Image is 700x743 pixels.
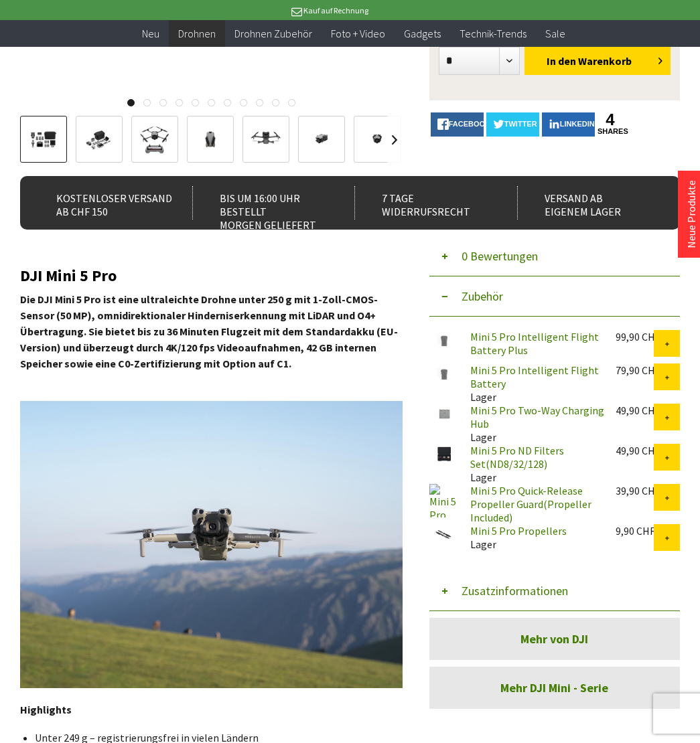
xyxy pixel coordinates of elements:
[616,444,654,457] div: 49,90 CHF
[504,120,537,128] span: twitter
[616,524,654,538] div: 9,90 CHF
[178,27,216,40] span: Drohnen
[331,27,385,40] span: Foto + Video
[598,127,623,136] a: shares
[685,180,698,248] a: Neue Produkte
[404,27,441,40] span: Gadgets
[460,524,605,551] div: Lager
[449,120,490,128] span: facebook
[616,330,654,343] div: 99,90 CHF
[29,186,173,220] div: Kostenloser Versand ab CHF 150
[517,186,660,220] div: Versand ab eigenem Lager
[429,236,680,276] button: 0 Bewertungen
[20,267,403,284] h2: DJI Mini 5 Pro
[542,112,595,137] a: LinkedIn
[470,484,591,524] a: Mini 5 Pro Quick-Release Propeller Guard(Propeller Included)
[354,186,498,220] div: 7 Tage Widerrufsrecht
[536,20,575,48] a: Sale
[24,127,63,153] img: Vorschau: Mini 5 Pro
[470,444,564,471] a: Mini 5 Pro ND Filters Set(ND8/32/128)
[578,54,632,68] span: Warenkorb
[322,20,395,48] a: Foto + Video
[560,120,595,128] span: LinkedIn
[429,571,680,611] button: Zusatzinformationen
[225,20,322,48] a: Drohnen Zubehör
[460,363,605,404] div: Lager
[545,27,565,40] span: Sale
[598,112,623,127] a: 4
[470,524,567,538] a: Mini 5 Pro Propellers
[192,186,336,220] div: Bis um 16:00 Uhr bestellt Morgen geliefert
[20,293,398,370] strong: Die DJI Mini 5 Pro ist eine ultraleichte Drohne unter 250 g mit 1-Zoll-CMOS-Sensor (50 MP), omnid...
[234,27,312,40] span: Drohnen Zubehör
[429,404,460,424] img: Mini 5 Pro Two-Way Charging Hub
[429,524,460,544] img: Mini 5 Pro Propellers
[524,47,671,75] button: In den Warenkorb
[486,112,539,137] a: twitter
[547,54,576,68] span: In den
[133,20,169,48] a: Neu
[169,20,225,48] a: Drohnen
[429,667,680,709] a: Mehr DJI Mini - Serie
[431,112,484,137] a: facebook
[470,363,599,390] a: Mini 5 Pro Intelligent Flight Battery
[429,363,460,384] img: Mini 5 Pro Intelligent Flight Battery
[429,330,460,350] img: Mini 5 Pro Intelligent Flight Battery Plus
[616,484,654,497] div: 39,90 CHF
[20,703,72,716] strong: Highlights
[460,444,605,484] div: Lager
[142,27,159,40] span: Neu
[450,20,536,48] a: Technik-Trends
[429,276,680,317] button: Zubehör
[395,20,450,48] a: Gadgets
[460,404,605,444] div: Lager
[20,401,403,688] img: In-Flight-4-1
[429,484,460,517] img: Mini 5 Pro Quick-Release Propeller Guard(Propeller Included)
[616,404,654,417] div: 49,90 CHF
[429,444,460,464] img: Mini 5 Pro ND Filters Set(ND8/32/128)
[616,363,654,377] div: 79,90 CHF
[429,618,680,660] a: Mehr von DJI
[470,330,599,357] a: Mini 5 Pro Intelligent Flight Battery Plus
[470,404,604,430] a: Mini 5 Pro Two-Way Charging Hub
[460,27,527,40] span: Technik-Trends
